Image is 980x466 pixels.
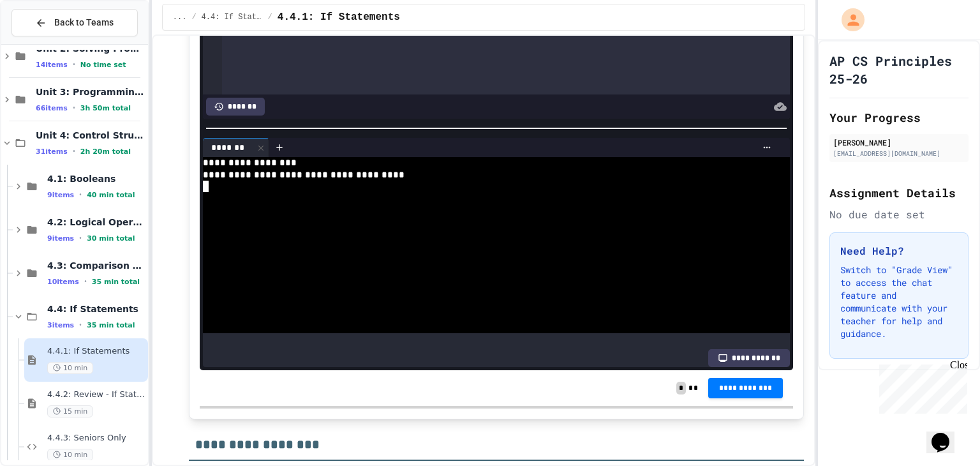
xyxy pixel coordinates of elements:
[840,243,958,259] h3: Need Help?
[36,147,68,156] span: 31 items
[79,190,82,200] span: •
[47,346,145,357] span: 4.4.1: If Statements
[268,12,272,22] span: /
[47,173,145,184] span: 4.1: Booleans
[47,433,145,444] span: 4.4.3: Seniors Only
[80,147,131,156] span: 2h 20m total
[84,276,87,287] span: •
[36,86,145,98] span: Unit 3: Programming with Python
[840,264,958,340] p: Switch to "Grade View" to access the chat feature and communicate with your teacher for help and ...
[79,233,82,243] span: •
[47,260,145,271] span: 4.3: Comparison Operators
[874,359,967,414] iframe: chat widget
[926,415,967,453] iframe: chat widget
[833,149,965,158] div: [EMAIL_ADDRESS][DOMAIN_NAME]
[11,9,138,36] button: Back to Teams
[833,137,965,148] div: [PERSON_NAME]
[36,104,68,112] span: 66 items
[92,278,140,286] span: 35 min total
[173,12,187,22] span: ...
[202,12,263,22] span: 4.4: If Statements
[73,146,75,156] span: •
[87,321,135,329] span: 35 min total
[80,61,126,69] span: No time set
[79,320,82,330] span: •
[829,52,969,87] h1: AP CS Principles 25-26
[36,61,68,69] span: 14 items
[829,207,969,222] div: No due date set
[47,321,74,329] span: 3 items
[73,59,75,70] span: •
[47,362,93,374] span: 10 min
[278,10,400,25] span: 4.4.1: If Statements
[73,103,75,113] span: •
[87,234,135,243] span: 30 min total
[829,184,969,202] h2: Assignment Details
[47,234,74,243] span: 9 items
[47,303,145,315] span: 4.4: If Statements
[80,104,131,112] span: 3h 50m total
[828,5,868,34] div: My Account
[47,278,79,286] span: 10 items
[47,449,93,461] span: 10 min
[87,191,135,199] span: 40 min total
[829,109,969,126] h2: Your Progress
[5,5,88,81] div: Chat with us now!Close
[47,216,145,228] span: 4.2: Logical Operators
[191,12,196,22] span: /
[36,130,145,141] span: Unit 4: Control Structures
[47,389,145,400] span: 4.4.2: Review - If Statements
[47,191,74,199] span: 9 items
[54,16,114,29] span: Back to Teams
[47,405,93,417] span: 15 min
